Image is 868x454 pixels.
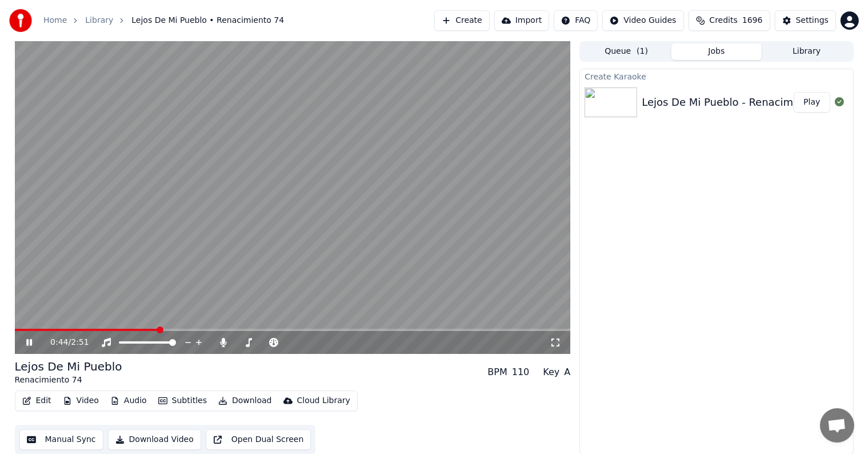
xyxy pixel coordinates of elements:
[543,365,559,379] div: Key
[131,15,284,26] span: Lejos De Mi Pueblo • Renacimiento 74
[434,10,490,31] button: Create
[108,429,201,450] button: Download Video
[487,365,507,379] div: BPM
[43,15,67,26] a: Home
[512,365,530,379] div: 110
[71,337,89,348] span: 2:51
[9,9,32,32] img: youka
[58,393,103,409] button: Video
[206,429,311,450] button: Open Dual Screen
[642,94,835,110] div: Lejos De Mi Pueblo - Renacimiento 74
[214,393,277,409] button: Download
[18,393,56,409] button: Edit
[602,10,683,31] button: Video Guides
[671,43,762,60] button: Jobs
[742,15,763,26] span: 1696
[794,92,830,113] button: Play
[762,43,852,60] button: Library
[50,337,78,348] div: /
[85,15,113,26] a: Library
[775,10,836,31] button: Settings
[50,337,68,348] span: 0:44
[710,15,738,26] span: Credits
[106,393,151,409] button: Audio
[564,365,570,379] div: A
[19,429,103,450] button: Manual Sync
[15,359,122,375] div: Lejos De Mi Pueblo
[15,375,122,386] div: Renacimiento 74
[820,408,854,443] a: Chat abierto
[554,10,598,31] button: FAQ
[494,10,549,31] button: Import
[580,69,853,83] div: Create Karaoke
[297,395,350,407] div: Cloud Library
[581,43,671,60] button: Queue
[637,46,648,57] span: ( 1 )
[43,15,284,26] nav: breadcrumb
[154,393,211,409] button: Subtitles
[796,15,829,26] div: Settings
[689,10,770,31] button: Credits1696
